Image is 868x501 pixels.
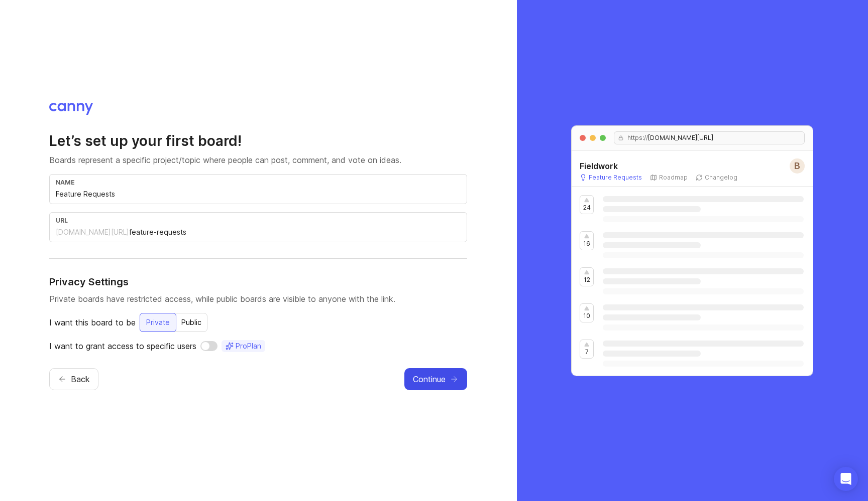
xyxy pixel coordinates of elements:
img: Canny logo [49,103,93,115]
p: 12 [584,276,590,284]
input: e.g. Feature Requests [56,189,461,200]
div: [DOMAIN_NAME][URL] [56,227,129,237]
h5: Fieldwork [580,160,618,172]
span: Continue [413,373,446,385]
button: Private [140,313,176,332]
h4: Privacy Settings [49,275,467,289]
div: name [56,179,461,186]
p: I want this board to be [49,316,136,328]
p: I want to grant access to specific users [49,340,196,352]
button: Back [49,368,98,390]
span: [DOMAIN_NAME][URL] [648,134,713,142]
button: Public [175,313,207,332]
p: 10 [583,312,590,320]
div: url [56,217,461,224]
span: Back [71,373,90,385]
div: B [790,158,805,174]
p: Feature Requests [589,174,642,182]
p: 24 [583,204,591,212]
p: Private boards have restricted access, while public boards are visible to anyone with the link. [49,293,467,305]
p: Roadmap [659,174,688,182]
p: 7 [585,348,589,356]
span: https:// [623,134,648,142]
h2: Let’s set up your first board! [49,132,467,150]
button: Continue [404,368,467,390]
div: Public [175,313,207,331]
span: Pro Plan [236,341,261,351]
p: 16 [583,240,590,248]
div: Open Intercom Messenger [834,467,858,491]
p: Boards represent a specific project/topic where people can post, comment, and vote on ideas. [49,154,467,166]
p: Changelog [705,174,737,182]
